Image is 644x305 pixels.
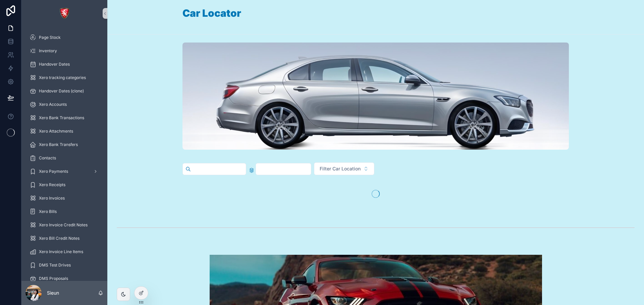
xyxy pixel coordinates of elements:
span: Xero Bill Credit Notes [39,236,79,241]
a: DMS Test Drives [25,259,103,271]
a: Xero Payments [25,165,103,177]
span: DMS Proposals [39,276,68,281]
a: Xero Invoices [25,192,103,204]
span: Xero Bills [39,209,57,214]
span: Xero Invoice Credit Notes [39,222,88,228]
span: Xero Payments [39,169,68,174]
h1: Car Locator [182,8,241,18]
span: Xero Invoices [39,196,65,201]
span: Inventory [39,48,57,54]
a: Handover Dates (clone) [25,85,103,97]
a: Xero Attachments [25,125,103,137]
span: Xero Bank Transfers [39,142,78,147]
a: Xero tracking categories [25,72,103,84]
a: Xero Bills [25,206,103,218]
a: Xero Invoice Credit Notes [25,219,103,231]
button: Select Button [314,162,374,175]
a: Xero Invoice Line Items [25,246,103,258]
span: Xero Receipts [39,182,65,187]
span: Handover Dates (clone) [39,88,84,94]
a: Xero Bank Transactions [25,112,103,124]
img: App logo [59,8,70,19]
a: Contacts [25,152,103,164]
span: Filter Car Location [320,165,361,172]
a: Xero Bill Credit Notes [25,232,103,244]
span: Page Stock [39,35,61,40]
a: Handover Dates [25,58,103,70]
a: Xero Bank Transfers [25,139,103,151]
a: Xero Receipts [25,179,103,191]
span: Xero Accounts [39,102,67,107]
span: Xero Invoice Line Items [39,249,83,254]
span: Xero tracking categories [39,75,86,80]
a: Inventory [25,45,103,57]
span: DMS Test Drives [39,262,71,268]
span: Handover Dates [39,62,70,67]
span: Contacts [39,155,56,161]
a: Page Stock [25,31,103,44]
a: DMS Proposals [25,273,103,285]
a: Xero Accounts [25,98,103,110]
span: Xero Bank Transactions [39,115,84,121]
p: Sieun [47,290,59,296]
span: Xero Attachments [39,129,73,134]
div: scrollable content [21,27,107,281]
